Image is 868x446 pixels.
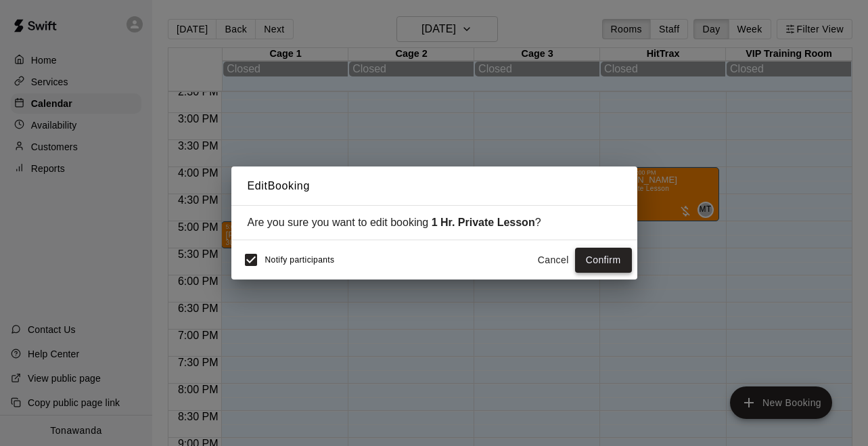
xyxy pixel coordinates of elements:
button: Cancel [532,248,575,273]
div: Are you sure you want to edit booking ? [248,217,621,229]
strong: 1 Hr. Private Lesson [432,217,535,228]
button: Confirm [575,248,632,273]
span: Notify participants [265,256,335,265]
h2: Edit Booking [231,166,637,206]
